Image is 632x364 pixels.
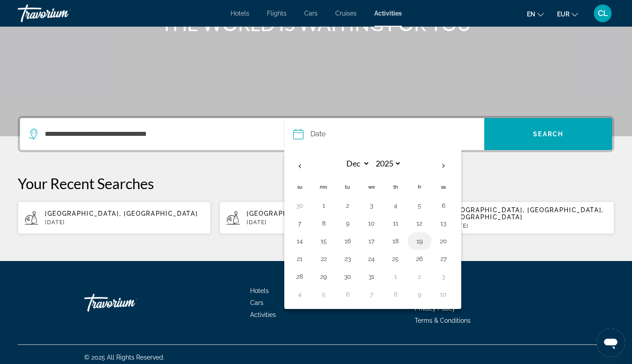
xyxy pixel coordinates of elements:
[389,217,403,229] button: Day 11
[250,287,269,294] a: Hotels
[18,201,211,234] button: [GEOGRAPHIC_DATA], [GEOGRAPHIC_DATA][DATE]
[18,2,106,25] a: Travorium
[293,118,484,150] button: DateDate
[436,217,451,229] button: Day 13
[293,199,307,212] button: Day 30
[412,288,427,301] button: Day 9
[389,235,403,247] button: Day 18
[20,118,612,150] div: Search widget
[341,235,355,247] button: Day 16
[293,217,307,229] button: Day 7
[250,299,263,306] a: Cars
[598,9,608,18] span: CL
[247,219,405,226] p: [DATE]
[341,199,355,212] button: Day 2
[484,118,612,150] button: Search
[341,217,355,229] button: Day 9
[365,235,379,247] button: Day 17
[432,156,455,176] button: Next month
[365,288,379,301] button: Day 7
[365,253,379,265] button: Day 24
[527,11,535,18] span: en
[557,11,569,18] span: EUR
[373,156,401,171] select: Select year
[436,199,451,212] button: Day 6
[557,8,578,20] button: Change currency
[45,219,204,226] p: [DATE]
[448,206,604,221] span: [GEOGRAPHIC_DATA], [GEOGRAPHIC_DATA], [GEOGRAPHIC_DATA]
[341,270,355,283] button: Day 30
[341,156,370,171] select: Select month
[250,311,276,318] a: Activities
[44,127,271,141] input: Search destination
[436,253,451,265] button: Day 27
[412,253,427,265] button: Day 26
[231,10,249,17] a: Hotels
[412,217,427,229] button: Day 12
[220,201,412,234] button: [GEOGRAPHIC_DATA], [GEOGRAPHIC_DATA][DATE]
[448,223,607,229] p: [DATE]
[436,235,451,247] button: Day 20
[591,4,614,23] button: User Menu
[527,8,544,20] button: Change language
[293,270,307,283] button: Day 28
[415,317,471,324] a: Terms & Conditions
[341,288,355,301] button: Day 6
[18,174,614,192] p: Your Recent Searches
[304,10,318,17] a: Cars
[247,210,400,217] span: [GEOGRAPHIC_DATA], [GEOGRAPHIC_DATA]
[288,156,455,303] table: Left calendar grid
[389,288,403,301] button: Day 8
[412,270,427,283] button: Day 2
[597,328,625,357] iframe: Bouton de lancement de la fenêtre de messagerie
[533,131,563,138] span: Search
[317,253,331,265] button: Day 22
[365,217,379,229] button: Day 10
[84,289,173,316] a: Go Home
[365,270,379,283] button: Day 31
[267,10,287,17] a: Flights
[293,235,307,247] button: Day 14
[389,253,403,265] button: Day 25
[436,270,451,283] button: Day 3
[421,201,614,234] button: [GEOGRAPHIC_DATA], [GEOGRAPHIC_DATA], [GEOGRAPHIC_DATA][DATE]
[317,217,331,229] button: Day 8
[335,10,357,17] a: Cruises
[365,199,379,212] button: Day 3
[436,288,451,301] button: Day 10
[288,156,312,176] button: Previous month
[45,210,198,217] span: [GEOGRAPHIC_DATA], [GEOGRAPHIC_DATA]
[317,270,331,283] button: Day 29
[317,235,331,247] button: Day 15
[341,253,355,265] button: Day 23
[317,288,331,301] button: Day 5
[374,10,402,17] a: Activities
[84,354,165,361] span: © 2025 All Rights Reserved.
[293,288,307,301] button: Day 4
[389,199,403,212] button: Day 4
[389,270,403,283] button: Day 1
[293,253,307,265] button: Day 21
[412,199,427,212] button: Day 5
[317,199,331,212] button: Day 1
[412,235,427,247] button: Day 19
